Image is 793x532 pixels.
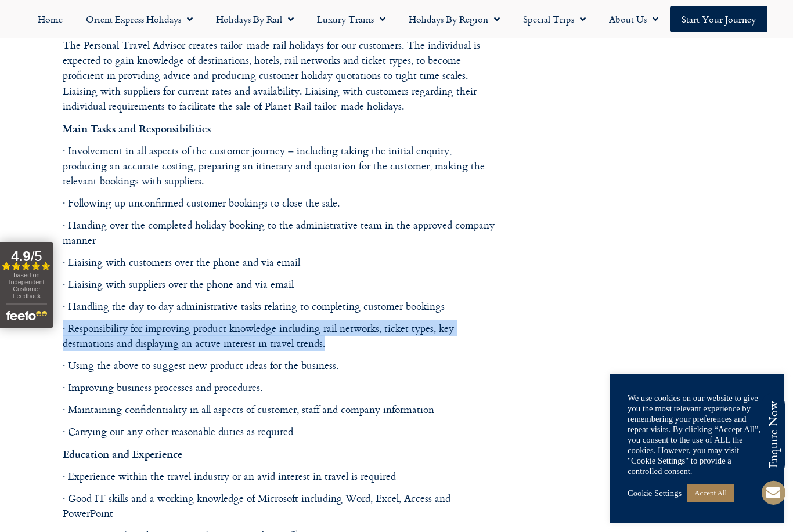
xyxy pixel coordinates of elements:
p: · Following up unconfirmed customer bookings to close the sale. [63,196,498,211]
p: · Involvement in all aspects of the customer journey – including taking the initial enquiry, prod... [63,143,498,189]
p: · Responsibility for improving product knowledge including rail networks, ticket types, key desti... [63,321,498,352]
p: · Carrying out any other reasonable duties as required [63,424,498,439]
p: · Maintaining confidentiality in all aspects of customer, staff and company information [63,402,498,417]
a: Luxury Trains [305,6,397,32]
p: · Good IT skills and a working knowledge of Microsoft including Word, Excel, Access and PowerPoint [63,491,498,522]
p: · Handling the day to day administrative tasks relating to completing customer bookings [63,299,498,314]
p: · Handing over the completed holiday booking to the administrative team in the approved company m... [63,218,498,248]
p: · Experience within the travel industry or an avid interest in travel is required [63,469,498,484]
a: Holidays by Rail [204,6,305,32]
a: Orient Express Holidays [74,6,204,32]
a: Special Trips [511,6,597,32]
a: Cookie Settings [628,488,682,498]
p: · Liaising with suppliers over the phone and via email [63,277,498,292]
a: Holidays by Region [397,6,511,32]
p: · Improving business processes and procedures. [63,380,498,395]
a: Accept All [687,484,734,502]
a: Home [26,6,74,32]
div: We use cookies on our website to give you the most relevant experience by remembering your prefer... [628,393,767,476]
p: The Personal Travel Advisor – A key role with this growing business. The Personal Travel Advisor ... [63,23,498,114]
p: · Liaising with customers over the phone and via email [63,255,498,270]
b: Education and Experience [63,446,183,461]
a: About Us [597,6,670,32]
p: · Using the above to suggest new product ideas for the business. [63,358,498,373]
a: Start your Journey [670,6,767,32]
nav: Menu [6,6,787,32]
b: Main Tasks and Responsibilities [63,121,211,136]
